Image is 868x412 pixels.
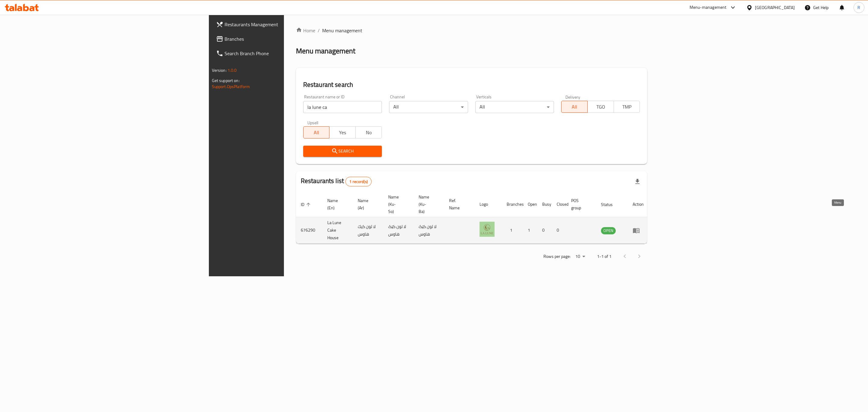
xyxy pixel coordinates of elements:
a: Restaurants Management [211,17,354,32]
h2: Menu management [296,46,355,56]
button: TGO [587,101,614,113]
div: All [475,101,554,113]
span: R [857,4,860,11]
table: enhanced table [296,192,649,244]
div: Menu-management [690,4,727,11]
th: Logo [475,192,502,217]
th: Closed [552,192,566,217]
th: Action [628,192,649,217]
td: لا لون كيك هاوس [353,217,383,244]
span: Branches [225,35,349,43]
td: 0 [552,217,566,244]
span: No [358,128,379,137]
label: Delivery [565,95,580,99]
img: La Lune Cake House [480,222,495,237]
span: Ref. Name [449,197,467,211]
span: Name (Ar) [358,197,376,211]
span: OPEN [601,227,616,234]
th: Branches [502,192,523,217]
span: Search Branch Phone [225,50,349,57]
span: 1.0.0 [228,66,237,74]
button: No [355,126,382,138]
button: Search [303,146,382,157]
span: TGO [590,103,612,111]
span: 1 record(s) [346,179,371,185]
td: لا لون کێک هاوس [414,217,444,244]
button: Yes [329,126,356,138]
button: All [303,126,330,138]
a: Branches [211,32,354,46]
a: Support.OpsPlatform [212,83,250,90]
td: 1 [523,217,537,244]
button: All [561,101,588,113]
span: Name (Ku-So) [388,193,407,215]
nav: breadcrumb [296,27,647,34]
span: Yes [332,128,353,137]
span: TMP [616,103,638,111]
div: Total records count [345,177,372,186]
h2: Restaurant search [303,80,640,89]
div: [GEOGRAPHIC_DATA] [755,4,795,11]
td: لا لون کێک هاوس [383,217,414,244]
div: Export file [630,174,645,189]
button: TMP [614,101,640,113]
span: All [306,128,327,137]
p: 1-1 of 1 [597,253,612,260]
td: 0 [537,217,552,244]
span: Name (Ku-Ba) [419,193,437,215]
span: POS group [571,197,589,211]
span: ID [301,201,312,208]
span: Search [308,147,377,155]
div: Rows per page: [573,252,587,261]
td: 1 [502,217,523,244]
th: Busy [537,192,552,217]
span: Version: [212,66,227,74]
th: Open [523,192,537,217]
h2: Restaurants list [301,176,372,186]
span: Restaurants Management [225,21,349,28]
div: All [389,101,468,113]
p: Rows per page: [543,253,571,260]
span: Get support on: [212,77,240,84]
label: Upsell [307,120,319,125]
span: Name (En) [327,197,346,211]
input: Search for restaurant name or ID.. [303,101,382,113]
span: Status [601,201,621,208]
a: Search Branch Phone [211,46,354,61]
span: All [564,103,585,111]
